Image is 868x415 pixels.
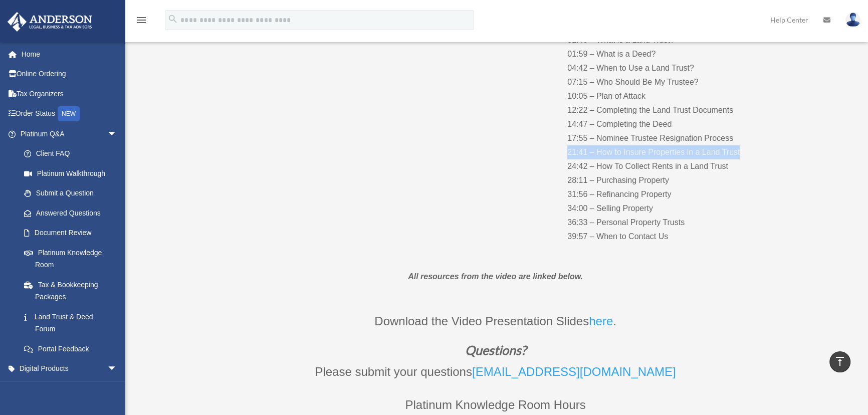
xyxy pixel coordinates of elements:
[829,351,850,372] a: vertical_align_top
[107,359,127,379] span: arrow_drop_down
[225,311,766,344] p: Download the Video Presentation Slides .
[7,64,132,84] a: Online Ordering
[14,275,132,307] a: Tax & Bookkeeping Packages
[567,19,765,244] p: 00:33 – What is a Trust? 01:40 – What is a Land Trust? 01:59 – What is a Deed? 04:42 – When to Us...
[408,272,583,281] em: All resources from the video are linked below.
[589,314,613,333] a: here
[7,84,132,104] a: Tax Organizers
[107,378,127,399] span: arrow_drop_down
[834,355,846,367] i: vertical_align_top
[7,124,132,144] a: Platinum Q&Aarrow_drop_down
[14,163,132,183] a: Platinum Walkthrough
[107,124,127,144] span: arrow_drop_down
[58,106,80,121] div: NEW
[14,223,132,243] a: Document Review
[14,144,132,164] a: Client FAQ
[14,339,132,359] a: Portal Feedback
[14,203,132,223] a: Answered Questions
[845,13,860,27] img: User Pic
[135,18,147,26] a: menu
[14,243,132,275] a: Platinum Knowledge Room
[14,307,127,339] a: Land Trust & Deed Forum
[5,12,95,32] img: Anderson Advisors Platinum Portal
[472,365,676,383] a: [EMAIL_ADDRESS][DOMAIN_NAME]
[7,359,132,379] a: Digital Productsarrow_drop_down
[7,378,132,398] a: My Entitiesarrow_drop_down
[135,14,147,26] i: menu
[225,361,766,394] p: Please submit your questions
[7,44,132,64] a: Home
[7,104,132,124] a: Order StatusNEW
[465,342,526,357] em: Questions?
[14,183,132,203] a: Submit a Question
[167,14,178,25] i: search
